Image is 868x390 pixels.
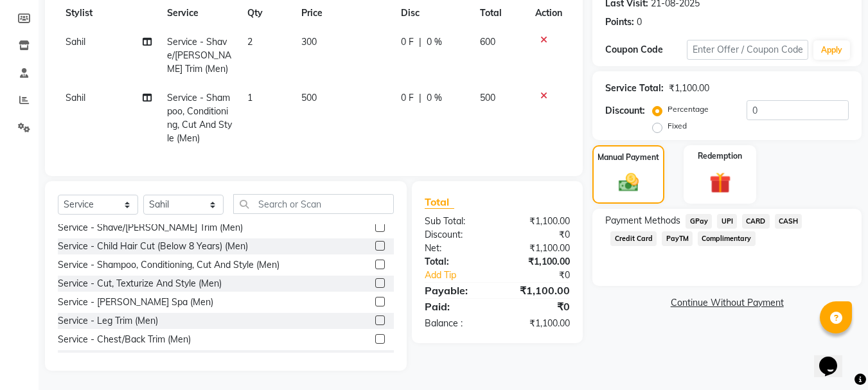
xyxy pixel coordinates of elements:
[669,82,709,95] div: ₹1,100.00
[427,91,442,105] span: 0 %
[301,36,317,48] span: 300
[605,104,645,118] div: Discount:
[415,242,497,255] div: Net:
[58,240,248,253] div: Service - Child Hair Cut (Below 8 Years) (Men)
[598,152,659,163] label: Manual Payment
[717,214,737,229] span: UPI
[247,36,252,48] span: 2
[167,92,232,144] span: Service - Shampoo, Conditioning, Cut And Style (Men)
[480,36,495,48] span: 600
[497,317,580,330] div: ₹1,100.00
[497,255,580,269] div: ₹1,100.00
[605,82,664,95] div: Service Total:
[419,35,421,49] span: |
[511,269,580,282] div: ₹0
[415,283,497,298] div: Payable:
[415,299,497,314] div: Paid:
[58,221,243,235] div: Service - Shave/[PERSON_NAME] Trim (Men)
[662,231,693,246] span: PayTM
[415,317,497,330] div: Balance :
[247,92,252,103] span: 1
[605,43,686,57] div: Coupon Code
[415,228,497,242] div: Discount:
[605,214,680,227] span: Payment Methods
[58,296,213,309] div: Service - [PERSON_NAME] Spa (Men)
[698,231,756,246] span: Complimentary
[497,242,580,255] div: ₹1,100.00
[401,91,414,105] span: 0 F
[497,283,580,298] div: ₹1,100.00
[66,92,85,103] span: Sahil
[497,228,580,242] div: ₹0
[58,314,158,328] div: Service - Leg Trim (Men)
[668,120,687,132] label: Fixed
[703,170,738,196] img: _gift.svg
[301,92,317,103] span: 500
[480,92,495,103] span: 500
[814,339,855,377] iframe: chat widget
[415,255,497,269] div: Total:
[427,35,442,49] span: 0 %
[637,15,642,29] div: 0
[415,269,511,282] a: Add Tip
[610,231,657,246] span: Credit Card
[775,214,802,229] span: CASH
[58,258,279,272] div: Service - Shampoo, Conditioning, Cut And Style (Men)
[66,36,85,48] span: Sahil
[605,15,634,29] div: Points:
[415,215,497,228] div: Sub Total:
[668,103,709,115] label: Percentage
[742,214,770,229] span: CARD
[401,35,414,49] span: 0 F
[687,40,808,60] input: Enter Offer / Coupon Code
[686,214,712,229] span: GPay
[698,150,742,162] label: Redemption
[58,277,222,290] div: Service - Cut, Texturize And Style (Men)
[419,91,421,105] span: |
[167,36,231,75] span: Service - Shave/[PERSON_NAME] Trim (Men)
[595,296,859,310] a: Continue Without Payment
[497,215,580,228] div: ₹1,100.00
[813,40,850,60] button: Apply
[58,333,191,346] div: Service - Chest/Back Trim (Men)
[497,299,580,314] div: ₹0
[425,195,454,209] span: Total
[233,194,394,214] input: Search or Scan
[612,171,645,194] img: _cash.svg
[58,351,164,365] div: Service - Body Trim (Men)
